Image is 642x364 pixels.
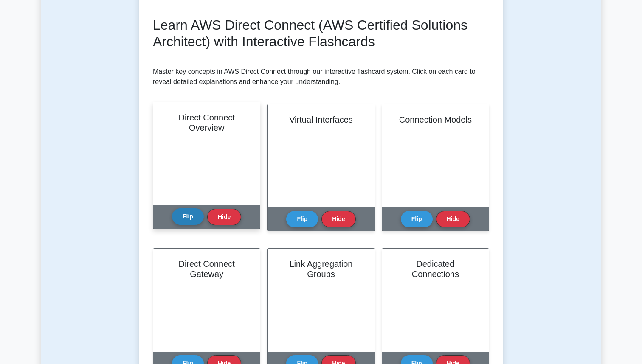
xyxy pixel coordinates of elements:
[153,17,489,50] h2: Learn AWS Direct Connect (AWS Certified Solutions Architect) with Interactive Flashcards
[401,211,433,227] button: Flip
[392,259,479,279] h2: Dedicated Connections
[153,67,489,87] p: Master key concepts in AWS Direct Connect through our interactive flashcard system. Click on each...
[172,208,204,225] button: Flip
[207,209,241,225] button: Hide
[163,259,250,279] h2: Direct Connect Gateway
[321,211,355,227] button: Hide
[278,115,364,125] h2: Virtual Interfaces
[436,211,470,227] button: Hide
[286,211,318,227] button: Flip
[278,259,364,279] h2: Link Aggregation Groups
[392,115,479,125] h2: Connection Models
[163,112,250,133] h2: Direct Connect Overview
